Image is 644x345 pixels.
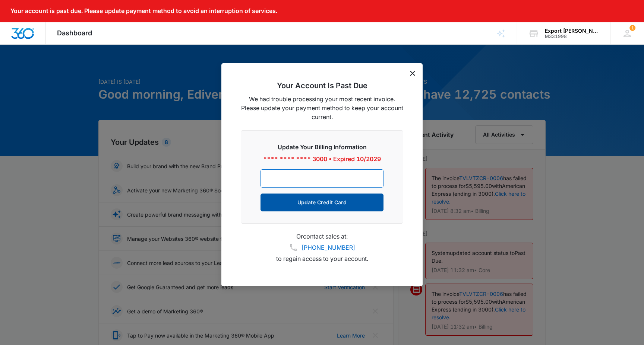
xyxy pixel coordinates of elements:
h3: Update Your Billing Information [261,143,383,151]
p: Or contact sales at: to regain access to your account. [241,233,403,262]
div: notifications count [610,22,644,44]
p: Your account is past due. Please update payment method to avoid an interruption of services. [10,7,277,15]
div: notifications count [629,25,635,31]
p: We had trouble processing your most recent invoice. Please update your payment method to keep you... [241,95,403,121]
h2: Your Account Is Past Due [241,81,403,90]
div: account id [545,34,599,39]
div: account name [545,28,599,34]
iframe: Cuadro de entrada seguro de pago con tarjeta [268,175,376,182]
button: Update Credit Card [261,194,383,211]
a: Brand Profile Wizard [485,22,517,44]
span: 1 [629,25,635,31]
span: Dashboard [57,29,92,37]
div: Dashboard [46,22,103,44]
button: dismiss this dialog [410,71,415,76]
a: [PHONE_NUMBER] [302,243,355,252]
